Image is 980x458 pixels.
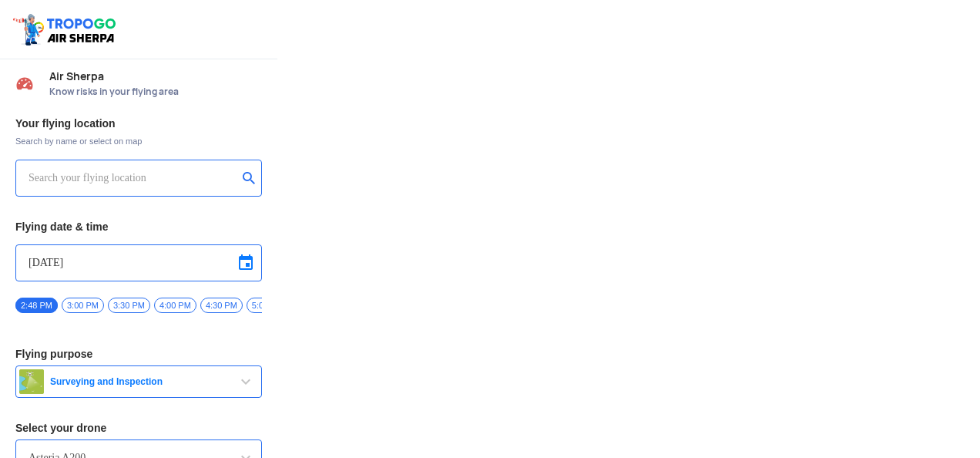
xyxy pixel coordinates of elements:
input: Search your flying location [29,169,237,187]
span: 3:00 PM [62,298,104,313]
img: survey.png [19,369,44,394]
span: Search by name or select on map [15,135,262,147]
span: 3:30 PM [108,298,150,313]
button: Surveying and Inspection [15,365,262,398]
span: Air Sherpa [49,70,262,83]
img: ic_tgdronemaps.svg [12,12,121,47]
span: 4:30 PM [200,298,243,313]
h3: Select your drone [15,423,262,433]
span: 5:00 PM [247,298,289,313]
input: Select Date [29,254,249,272]
span: 4:00 PM [154,298,196,313]
h3: Your flying location [15,118,262,129]
span: 2:48 PM [15,298,58,313]
img: Risk Scores [15,74,34,93]
h3: Flying purpose [15,349,262,359]
h3: Flying date & time [15,221,262,232]
span: Surveying and Inspection [44,375,237,388]
span: Know risks in your flying area [49,86,262,98]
